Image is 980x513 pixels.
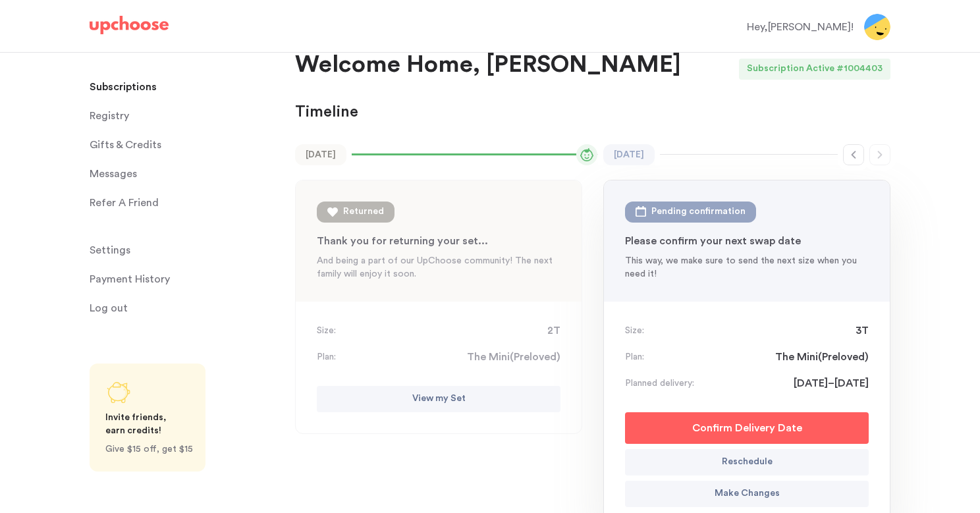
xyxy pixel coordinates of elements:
[836,59,890,80] div: # 1004403
[317,324,336,337] p: Size:
[90,161,279,187] a: Messages
[90,295,128,321] span: Log out
[625,324,644,337] p: Size:
[90,74,157,100] p: Subscriptions
[90,16,169,40] a: UpChoose
[722,454,773,470] p: Reschedule
[90,16,169,34] img: UpChoose
[692,420,802,436] p: Confirm Delivery Date
[317,386,560,412] button: View my Set
[625,412,869,444] button: Confirm Delivery Date
[317,254,560,281] p: And being a part of our UpChoose community! The next family will enjoy it soon.
[90,103,279,129] a: Registry
[295,144,346,165] time: [DATE]
[90,132,161,158] span: Gifts & Credits
[90,364,205,472] a: Share UpChoose
[625,377,694,390] p: Planned delivery:
[90,190,159,216] p: Refer A Friend
[343,204,384,220] div: Returned
[739,59,836,80] div: Subscription Active
[90,295,279,321] a: Log out
[625,449,869,475] button: Reschedule
[625,254,869,281] p: This way, we make sure to send the next size when you need it!
[625,350,644,364] p: Plan:
[90,74,279,100] a: Subscriptions
[90,237,279,263] a: Settings
[90,237,130,263] span: Settings
[90,266,279,292] a: Payment History
[747,19,854,35] div: Hey, [PERSON_NAME] !
[295,102,358,123] p: Timeline
[317,350,336,364] p: Plan:
[625,481,869,507] button: Make Changes
[90,161,137,187] span: Messages
[651,204,746,220] div: Pending confirmation
[90,266,170,292] p: Payment History
[90,132,279,158] a: Gifts & Credits
[794,375,869,391] span: [DATE]–[DATE]
[547,323,560,338] span: 2T
[625,233,869,249] p: Please confirm your next swap date
[295,49,681,81] p: Welcome Home, [PERSON_NAME]
[715,486,780,502] p: Make Changes
[856,323,869,338] span: 3T
[467,349,560,365] span: The Mini ( Preloved )
[603,144,655,165] time: [DATE]
[90,190,279,216] a: Refer A Friend
[412,391,466,407] p: View my Set
[317,233,560,249] p: Thank you for returning your set...
[775,349,869,365] span: The Mini ( Preloved )
[90,103,129,129] span: Registry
